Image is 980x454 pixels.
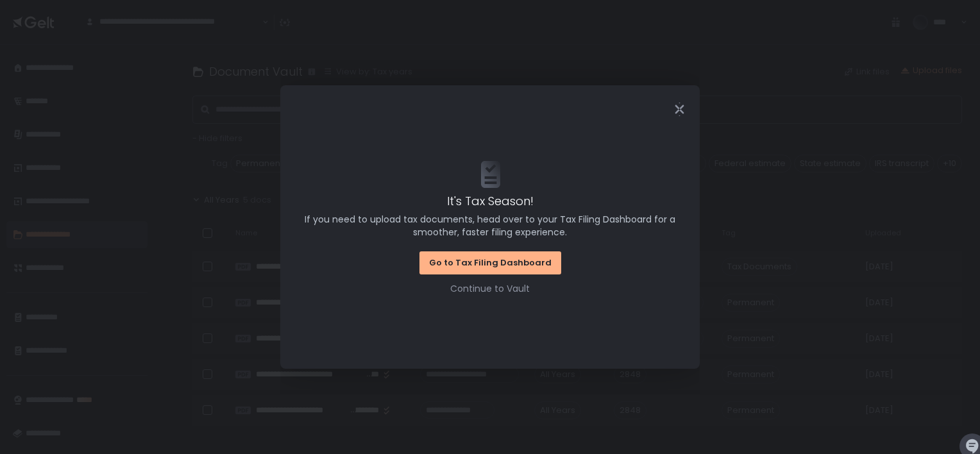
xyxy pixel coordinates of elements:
button: Go to Tax Filing Dashboard [419,251,561,274]
div: Go to Tax Filing Dashboard [429,257,552,269]
div: Close [659,102,700,117]
span: It's Tax Season! [447,192,534,210]
button: Continue to Vault [450,282,530,295]
span: If you need to upload tax documents, head over to your Tax Filing Dashboard for a smoother, faste... [298,213,682,239]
